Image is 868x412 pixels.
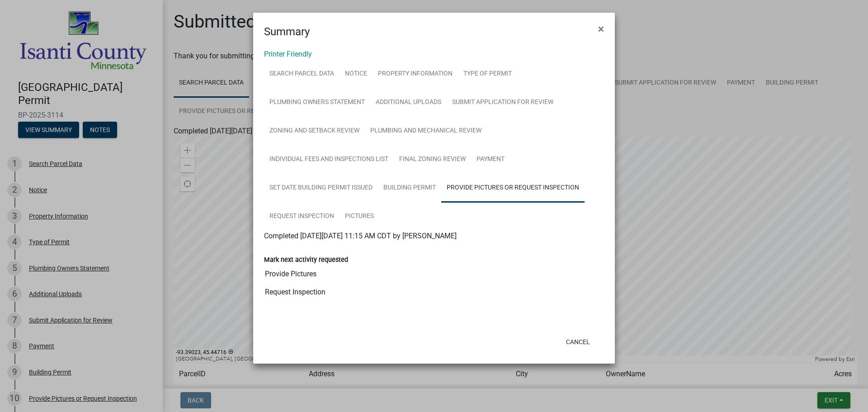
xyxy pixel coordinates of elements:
[264,60,340,89] a: Search Parcel Data
[370,88,447,117] a: Additional Uploads
[340,60,373,89] a: Notice
[394,145,471,174] a: Final Zoning Review
[559,334,597,350] button: Cancel
[264,24,310,40] h4: Summary
[264,145,394,174] a: Individual Fees and Inspections list
[264,257,348,263] label: Mark next activity requested
[591,16,611,42] button: Close
[264,117,365,146] a: Zoning and Setback review
[458,60,517,89] a: Type of Permit
[378,174,441,203] a: Building Permit
[471,145,510,174] a: Payment
[264,174,378,203] a: Set Date Building Permit Issued
[373,60,458,89] a: Property Information
[340,202,379,231] a: Pictures
[598,23,604,35] span: ×
[447,88,559,117] a: Submit Application for Review
[441,174,585,203] a: Provide Pictures or Request Inspection
[264,88,370,117] a: Plumbing Owners Statement
[264,202,340,231] a: Request Inspection
[264,50,312,58] a: Printer Friendly
[365,117,487,146] a: Plumbing and Mechanical Review
[264,232,457,240] span: Completed [DATE][DATE] 11:15 AM CDT by [PERSON_NAME]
